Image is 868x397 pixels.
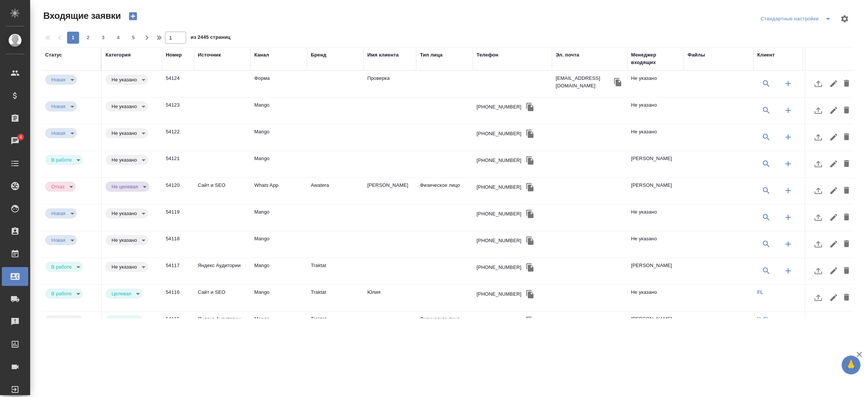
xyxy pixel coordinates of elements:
[251,98,307,124] td: Mango
[307,258,364,284] td: Traktat
[162,98,194,124] td: 54123
[840,75,853,93] button: Удалить
[162,71,194,97] td: 54124
[524,101,536,113] button: Скопировать
[15,133,26,141] span: 4
[840,208,853,226] button: Удалить
[477,237,521,244] div: [PHONE_NUMBER]
[836,10,854,28] span: Настроить таблицу
[840,155,853,173] button: Удалить
[524,235,536,246] button: Скопировать
[420,51,443,59] div: Тип лица
[166,51,182,59] div: Номер
[105,289,142,299] div: Новая
[49,317,73,324] button: Успешно
[49,183,67,190] button: Отказ
[105,262,148,272] div: Новая
[627,151,684,177] td: [PERSON_NAME]
[524,262,536,273] button: Скопировать
[779,101,797,119] button: Создать клиента
[49,130,68,136] button: Новая
[809,235,827,253] button: Загрузить файл
[364,285,416,311] td: Юлия
[827,289,840,307] button: Редактировать
[109,130,139,136] button: Не указано
[45,182,76,192] div: Новая
[627,71,684,97] td: Не указано
[45,289,83,299] div: Новая
[627,98,684,124] td: Не указано
[251,124,307,151] td: Mango
[105,182,149,192] div: Новая
[757,289,763,295] a: FL
[162,205,194,231] td: 54119
[556,51,579,59] div: Эл. почта
[842,356,860,374] button: 🙏
[45,208,77,218] div: Новая
[827,315,840,333] button: Редактировать
[757,262,775,280] button: Выбрать клиента
[809,262,827,280] button: Загрузить файл
[49,264,74,270] button: В работе
[809,208,827,226] button: Загрузить файл
[809,101,827,119] button: Загрузить файл
[194,178,251,204] td: Сайт и SEO
[524,289,536,300] button: Скопировать
[82,32,94,44] button: 2
[757,208,775,226] button: Выбрать клиента
[827,262,840,280] button: Редактировать
[105,208,148,218] div: Новая
[757,182,775,200] button: Выбрать клиента
[809,75,827,93] button: Загрузить файл
[757,51,775,59] div: Клиент
[779,208,797,226] button: Создать клиента
[194,285,251,311] td: Сайт и SEO
[757,316,769,322] a: V_FL
[162,124,194,151] td: 54122
[251,71,307,97] td: Форма
[827,128,840,146] button: Редактировать
[105,128,148,138] div: Новая
[45,155,83,165] div: Новая
[827,208,840,226] button: Редактировать
[127,32,139,44] button: 5
[809,289,827,307] button: Загрузить файл
[109,103,139,110] button: Не указано
[41,10,121,22] span: Входящие заявки
[477,264,521,271] div: [PHONE_NUMBER]
[105,101,148,111] div: Новая
[49,103,68,110] button: Новая
[45,235,77,245] div: Новая
[49,157,74,163] button: В работе
[45,101,77,111] div: Новая
[82,34,94,41] span: 2
[124,10,142,23] button: Создать
[251,205,307,231] td: Mango
[759,13,836,25] div: split button
[757,155,775,173] button: Выбрать клиента
[627,285,684,311] td: Не указано
[827,155,840,173] button: Редактировать
[840,101,853,119] button: Удалить
[49,210,68,217] button: Новая
[688,51,705,59] div: Файлы
[612,76,623,88] button: Скопировать
[45,75,77,85] div: Новая
[477,51,498,59] div: Телефон
[779,182,797,200] button: Создать клиента
[779,235,797,253] button: Создать клиента
[364,178,416,204] td: [PERSON_NAME]
[840,182,853,200] button: Удалить
[477,210,521,218] div: [PHONE_NUMBER]
[112,32,124,44] button: 4
[524,182,536,193] button: Скопировать
[2,131,28,150] a: 4
[477,183,521,191] div: [PHONE_NUMBER]
[49,76,68,83] button: Новая
[827,235,840,253] button: Редактировать
[627,311,684,338] td: [PERSON_NAME]
[251,311,307,338] td: Mango
[127,34,139,41] span: 5
[757,101,775,119] button: Выбрать клиента
[827,75,840,93] button: Редактировать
